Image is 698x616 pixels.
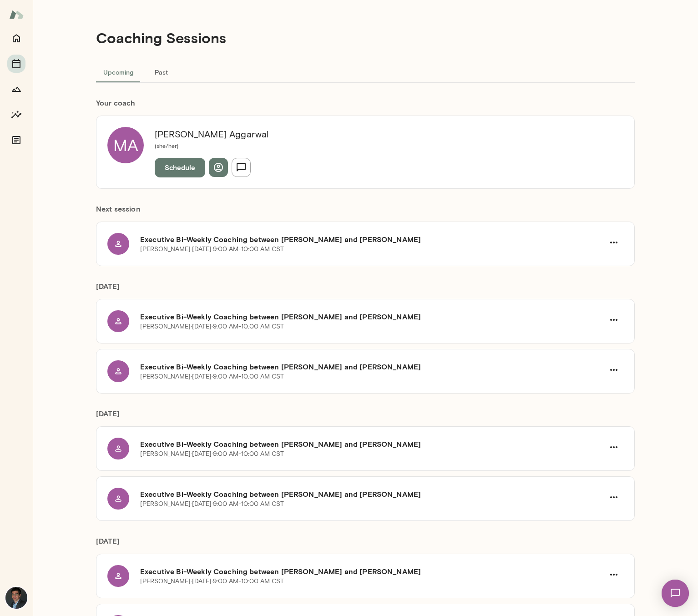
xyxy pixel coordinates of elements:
[107,127,144,163] div: MA
[7,29,25,47] button: Home
[96,203,635,222] h6: Next session
[155,158,205,177] button: Schedule
[141,61,182,83] button: Past
[140,577,284,586] p: [PERSON_NAME] · [DATE] · 9:00 AM-10:00 AM CST
[96,408,635,426] h6: [DATE]
[7,55,25,73] button: Sessions
[140,449,284,459] p: [PERSON_NAME] · [DATE] · 9:00 AM-10:00 AM CST
[140,245,284,254] p: [PERSON_NAME] · [DATE] · 9:00 AM-10:00 AM CST
[96,97,635,108] h6: Your coach
[7,80,25,98] button: Growth Plan
[96,281,635,299] h6: [DATE]
[140,361,604,372] h6: Executive Bi-Weekly Coaching between [PERSON_NAME] and [PERSON_NAME]
[96,61,635,83] div: basic tabs example
[140,311,604,322] h6: Executive Bi-Weekly Coaching between [PERSON_NAME] and [PERSON_NAME]
[96,61,141,83] button: Upcoming
[9,6,24,23] img: Mento
[96,535,635,554] h6: [DATE]
[140,489,604,500] h6: Executive Bi-Weekly Coaching between [PERSON_NAME] and [PERSON_NAME]
[140,439,604,449] h6: Executive Bi-Weekly Coaching between [PERSON_NAME] and [PERSON_NAME]
[140,234,604,245] h6: Executive Bi-Weekly Coaching between [PERSON_NAME] and [PERSON_NAME]
[140,566,604,577] h6: Executive Bi-Weekly Coaching between [PERSON_NAME] and [PERSON_NAME]
[96,29,226,46] h4: Coaching Sessions
[5,587,27,609] img: Brian Clerc
[209,158,228,177] button: View profile
[232,158,251,177] button: Send message
[140,372,284,381] p: [PERSON_NAME] · [DATE] · 9:00 AM-10:00 AM CST
[7,106,25,124] button: Insights
[7,131,25,149] button: Documents
[140,322,284,331] p: [PERSON_NAME] · [DATE] · 9:00 AM-10:00 AM CST
[140,500,284,509] p: [PERSON_NAME] · [DATE] · 9:00 AM-10:00 AM CST
[155,142,178,149] span: ( she/her )
[155,127,268,141] h6: [PERSON_NAME] Aggarwal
